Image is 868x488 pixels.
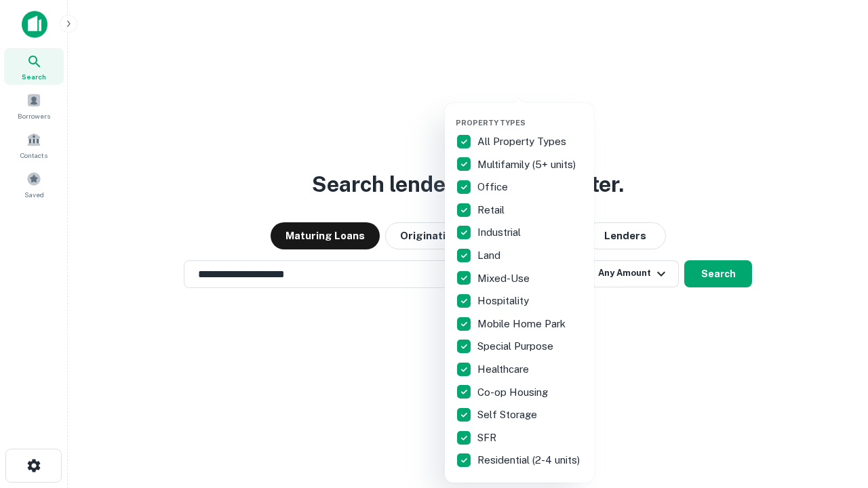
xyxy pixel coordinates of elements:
p: Mobile Home Park [477,316,568,332]
p: All Property Types [477,134,569,150]
p: Mixed-Use [477,270,532,287]
span: Property Types [456,119,526,127]
p: Land [477,247,503,264]
p: Co-op Housing [477,384,551,401]
p: Office [477,179,511,195]
p: SFR [477,430,499,446]
p: Multifamily (5+ units) [477,157,578,173]
p: Self Storage [477,407,540,423]
p: Special Purpose [477,338,556,354]
p: Healthcare [477,361,532,378]
p: Hospitality [477,293,532,309]
p: Industrial [477,224,524,241]
p: Retail [477,202,507,218]
p: Residential (2-4 units) [477,452,583,468]
iframe: Chat Widget [800,380,868,445]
